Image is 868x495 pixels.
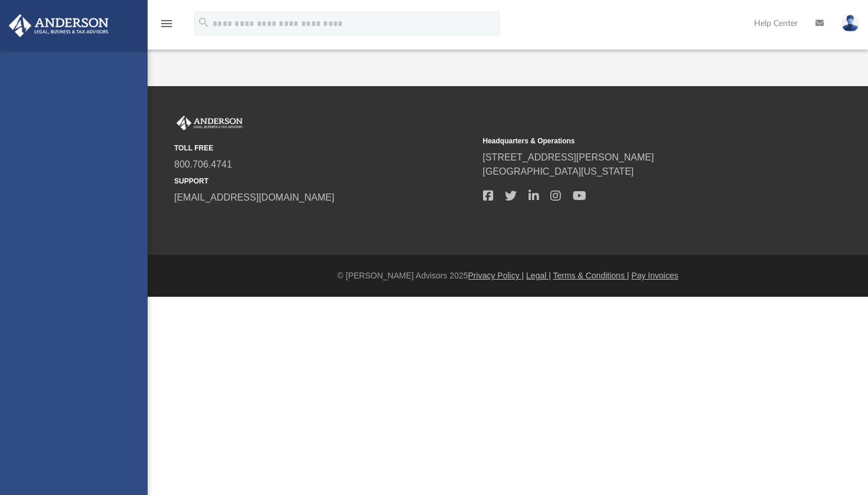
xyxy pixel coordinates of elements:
[483,136,784,146] small: Headquarters & Operations
[159,17,174,31] i: menu
[159,22,174,31] a: menu
[553,271,629,280] a: Terms & Conditions |
[631,271,678,280] a: Pay Invoices
[841,15,859,32] img: User Pic
[148,270,868,282] div: © [PERSON_NAME] Advisors 2025
[197,16,210,29] i: search
[468,271,524,280] a: Privacy Policy |
[483,152,654,162] a: [STREET_ADDRESS][PERSON_NAME]
[174,116,245,131] img: Anderson Advisors Platinum Portal
[174,159,232,169] a: 800.706.4741
[174,176,475,186] small: SUPPORT
[5,14,112,37] img: Anderson Advisors Platinum Portal
[526,271,551,280] a: Legal |
[174,192,334,202] a: [EMAIL_ADDRESS][DOMAIN_NAME]
[174,143,475,153] small: TOLL FREE
[483,166,634,176] a: [GEOGRAPHIC_DATA][US_STATE]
